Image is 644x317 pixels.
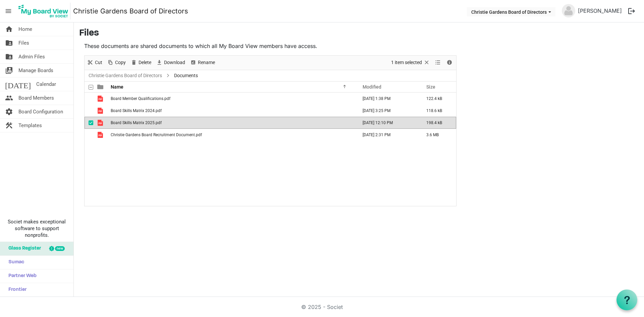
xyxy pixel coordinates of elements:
[138,58,152,67] span: Delete
[18,36,29,50] span: Files
[5,283,26,297] span: Frontier
[109,105,356,117] td: Board Skills Matrix 2024.pdf is template cell column header Name
[129,58,153,67] button: Delete
[36,77,56,91] span: Calendar
[562,4,575,17] img: no-profile-picture.svg
[93,105,109,117] td: is template cell column header type
[87,71,163,80] a: Christie Gardens Board of Directors
[85,93,93,105] td: checkbox
[197,58,216,67] span: Rename
[109,93,356,105] td: Board Member Qualifications.pdf is template cell column header Name
[5,36,13,50] span: folder_shared
[5,105,13,118] span: settings
[5,22,13,36] span: home
[111,96,170,101] span: Board Member Qualifications.pdf
[111,120,162,125] span: Board Skills Matrix 2025.pdf
[163,58,186,67] span: Download
[356,93,419,105] td: October 02, 2023 1:38 PM column header Modified
[5,91,13,105] span: people
[155,58,186,67] button: Download
[390,58,431,67] button: Selection
[390,58,423,67] span: 1 item selected
[16,3,70,19] img: My Board View Logo
[18,22,32,36] span: Home
[173,71,199,80] span: Documents
[467,7,555,16] button: Christie Gardens Board of Directors dropdownbutton
[5,50,13,63] span: folder_shared
[5,119,13,132] span: construction
[111,108,162,113] span: Board Skills Matrix 2024.pdf
[426,84,435,90] span: Size
[187,56,217,70] div: Rename
[73,4,188,18] a: Christie Gardens Board of Directors
[154,56,187,70] div: Download
[389,56,432,70] div: Clear selection
[94,58,103,67] span: Cut
[419,105,456,117] td: 118.6 kB is template cell column header Size
[363,84,381,90] span: Modified
[419,93,456,105] td: 122.4 kB is template cell column header Size
[85,56,105,70] div: Cut
[93,129,109,141] td: is template cell column header type
[85,129,93,141] td: checkbox
[18,119,42,132] span: Templates
[18,50,45,63] span: Admin Files
[105,56,128,70] div: Copy
[16,3,73,19] a: My Board View Logo
[85,105,93,117] td: checkbox
[5,64,13,77] span: switch_account
[356,129,419,141] td: October 14, 2022 2:31 PM column header Modified
[79,28,639,39] h3: Files
[18,91,54,105] span: Board Members
[419,117,456,129] td: 198.4 kB is template cell column header Size
[444,56,455,70] div: Details
[5,77,31,91] span: [DATE]
[109,129,356,141] td: Christie Gardens Board Recruitment Document.pdf is template cell column header Name
[109,117,356,129] td: Board Skills Matrix 2025.pdf is template cell column header Name
[111,84,123,90] span: Name
[55,246,65,251] div: new
[434,58,442,67] button: View dropdownbutton
[419,129,456,141] td: 3.6 MB is template cell column header Size
[356,117,419,129] td: August 07, 2025 12:10 PM column header Modified
[85,117,93,129] td: checkbox
[301,304,343,310] a: © 2025 - Societ
[18,64,53,77] span: Manage Boards
[128,56,154,70] div: Delete
[3,218,70,239] span: Societ makes exceptional software to support nonprofits.
[432,56,444,70] div: View
[106,58,127,67] button: Copy
[93,117,109,129] td: is template cell column header type
[445,58,454,67] button: Details
[18,105,63,118] span: Board Configuration
[114,58,126,67] span: Copy
[84,42,457,50] p: These documents are shared documents to which all My Board View members have access.
[93,93,109,105] td: is template cell column header type
[575,4,625,17] a: [PERSON_NAME]
[625,4,639,18] button: logout
[86,58,104,67] button: Cut
[5,256,24,269] span: Sumac
[356,105,419,117] td: October 18, 2024 3:25 PM column header Modified
[5,269,37,283] span: Partner Web
[5,242,41,255] span: Glass Register
[2,5,15,17] span: menu
[189,58,216,67] button: Rename
[111,133,202,137] span: Christie Gardens Board Recruitment Document.pdf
